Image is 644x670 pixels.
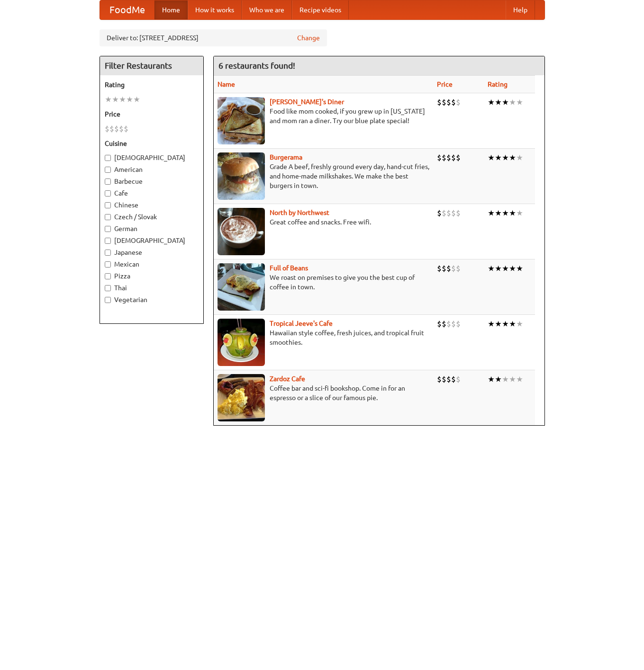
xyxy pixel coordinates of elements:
[488,263,495,274] li: ★
[509,263,516,274] li: ★
[105,248,199,257] label: Japanese
[105,124,109,134] li: $
[502,319,509,329] li: ★
[105,202,111,208] input: Chinese
[105,80,199,89] h5: Rating
[509,152,516,163] li: ★
[105,212,199,222] label: Czech / Slovak
[442,263,446,274] li: $
[105,153,199,162] label: [DEMOGRAPHIC_DATA]
[516,374,523,384] li: ★
[218,319,265,366] img: jeeves.jpg
[105,188,199,198] label: Cafe
[105,283,199,293] label: Thai
[516,263,523,274] li: ★
[105,165,199,174] label: American
[270,98,344,106] a: [PERSON_NAME]'s Diner
[105,271,199,281] label: Pizza
[456,319,461,329] li: $
[442,208,446,218] li: $
[446,97,451,107] li: $
[270,320,333,327] a: Tropical Jeeve's Cafe
[516,152,523,163] li: ★
[105,261,111,268] input: Mexican
[105,259,199,269] label: Mexican
[502,374,509,384] li: ★
[495,208,502,218] li: ★
[218,107,429,125] p: Food like mom cooked, if you grew up in [US_STATE] and mom ran a diner. Try our blue plate special!
[270,153,302,161] a: Burgerama
[218,217,429,227] p: Great coffee and snacks. Free wifi.
[105,139,199,148] h5: Cuisine
[456,263,461,274] li: $
[495,374,502,384] li: ★
[218,97,265,144] img: sallys.jpg
[456,152,461,163] li: $
[105,224,199,233] label: German
[105,214,111,220] input: Czech / Slovak
[446,208,451,218] li: $
[270,209,329,216] a: North by Northwest
[218,374,265,421] img: zardoz.jpg
[105,238,111,244] input: [DEMOGRAPHIC_DATA]
[218,152,265,200] img: burgerama.jpg
[218,61,295,70] ng-pluralize: 6 restaurants found!
[446,263,451,274] li: $
[509,208,516,218] li: ★
[218,80,235,88] a: Name
[109,124,114,134] li: $
[114,124,119,134] li: $
[509,97,516,107] li: ★
[451,208,456,218] li: $
[437,152,442,163] li: $
[270,375,305,383] a: Zardoz Cafe
[509,319,516,329] li: ★
[446,374,451,384] li: $
[105,250,111,256] input: Japanese
[188,0,242,19] a: How it works
[442,97,446,107] li: $
[488,97,495,107] li: ★
[292,0,349,19] a: Recipe videos
[105,285,111,291] input: Thai
[437,97,442,107] li: $
[488,152,495,163] li: ★
[105,190,111,197] input: Cafe
[105,273,111,279] input: Pizza
[516,208,523,218] li: ★
[437,80,453,88] a: Price
[456,97,461,107] li: $
[451,374,456,384] li: $
[502,263,509,274] li: ★
[437,263,442,274] li: $
[495,319,502,329] li: ★
[488,319,495,329] li: ★
[446,319,451,329] li: $
[218,208,265,255] img: north.jpg
[509,374,516,384] li: ★
[502,97,509,107] li: ★
[119,124,124,134] li: $
[502,152,509,163] li: ★
[105,179,111,185] input: Barbecue
[133,94,140,105] li: ★
[451,319,456,329] li: $
[105,200,199,210] label: Chinese
[442,374,446,384] li: $
[100,56,203,75] h4: Filter Restaurants
[218,384,429,402] p: Coffee bar and sci-fi bookshop. Come in for an espresso or a slice of our famous pie.
[495,263,502,274] li: ★
[242,0,292,19] a: Who we are
[100,29,327,46] div: Deliver to: [STREET_ADDRESS]
[442,152,446,163] li: $
[451,263,456,274] li: $
[488,208,495,218] li: ★
[451,152,456,163] li: $
[488,80,508,88] a: Rating
[456,374,461,384] li: $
